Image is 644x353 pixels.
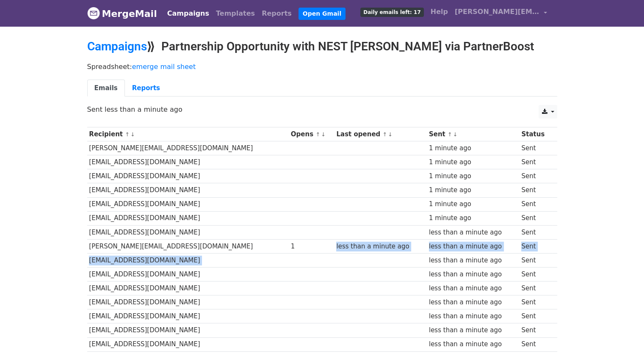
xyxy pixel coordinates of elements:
[125,80,167,97] a: Reports
[87,281,289,295] td: [EMAIL_ADDRESS][DOMAIN_NAME]
[429,143,517,153] div: 1 minute ago
[87,80,125,97] a: Emails
[602,312,644,353] div: 聊天小组件
[87,127,289,141] th: Recipient
[519,253,552,267] td: Sent
[519,141,552,155] td: Sent
[360,8,423,17] span: Daily emails left: 17
[87,62,557,71] p: Spreadsheet:
[87,225,289,239] td: [EMAIL_ADDRESS][DOMAIN_NAME]
[336,242,425,251] div: less than a minute ago
[388,131,392,138] a: ↓
[519,295,552,309] td: Sent
[427,3,451,20] a: Help
[429,228,517,237] div: less than a minute ago
[164,5,213,22] a: Campaigns
[448,131,452,138] a: ↑
[519,211,552,225] td: Sent
[87,239,289,253] td: [PERSON_NAME][EMAIL_ADDRESS][DOMAIN_NAME]
[453,131,458,138] a: ↓
[87,169,289,183] td: [EMAIL_ADDRESS][DOMAIN_NAME]
[602,312,644,353] iframe: Chat Widget
[519,197,552,211] td: Sent
[429,213,517,223] div: 1 minute ago
[519,309,552,323] td: Sent
[132,63,196,71] a: emerge mail sheet
[357,3,427,20] a: Daily emails left: 17
[87,39,147,53] a: Campaigns
[258,5,295,22] a: Reports
[125,131,130,138] a: ↑
[429,298,517,307] div: less than a minute ago
[213,5,258,22] a: Templates
[299,8,345,20] a: Open Gmail
[87,183,289,197] td: [EMAIL_ADDRESS][DOMAIN_NAME]
[519,127,552,141] th: Status
[427,127,519,141] th: Sent
[87,39,557,54] h2: ⟫ Partnership Opportunity with NEST [PERSON_NAME] via PartnerBoost
[130,131,135,138] a: ↓
[429,242,517,251] div: less than a minute ago
[291,242,332,251] div: 1
[87,309,289,323] td: [EMAIL_ADDRESS][DOMAIN_NAME]
[451,3,550,23] a: [PERSON_NAME][EMAIL_ADDRESS][PERSON_NAME][DOMAIN_NAME]
[87,268,289,281] td: [EMAIL_ADDRESS][DOMAIN_NAME]
[519,225,552,239] td: Sent
[87,323,289,337] td: [EMAIL_ADDRESS][DOMAIN_NAME]
[87,7,100,19] img: MergeMail logo
[519,239,552,253] td: Sent
[519,169,552,183] td: Sent
[429,256,517,265] div: less than a minute ago
[87,141,289,155] td: [PERSON_NAME][EMAIL_ADDRESS][DOMAIN_NAME]
[429,185,517,195] div: 1 minute ago
[289,127,334,141] th: Opens
[87,105,557,114] p: Sent less than a minute ago
[382,131,387,138] a: ↑
[429,312,517,321] div: less than a minute ago
[429,325,517,335] div: less than a minute ago
[429,171,517,181] div: 1 minute ago
[321,131,326,138] a: ↓
[429,157,517,167] div: 1 minute ago
[429,339,517,349] div: less than a minute ago
[87,5,157,22] a: MergeMail
[87,295,289,309] td: [EMAIL_ADDRESS][DOMAIN_NAME]
[519,268,552,281] td: Sent
[519,323,552,337] td: Sent
[87,337,289,351] td: [EMAIL_ADDRESS][DOMAIN_NAME]
[455,7,539,17] span: [PERSON_NAME][EMAIL_ADDRESS][PERSON_NAME][DOMAIN_NAME]
[87,197,289,211] td: [EMAIL_ADDRESS][DOMAIN_NAME]
[429,284,517,293] div: less than a minute ago
[87,211,289,225] td: [EMAIL_ADDRESS][DOMAIN_NAME]
[87,253,289,267] td: [EMAIL_ADDRESS][DOMAIN_NAME]
[334,127,427,141] th: Last opened
[519,281,552,295] td: Sent
[519,337,552,351] td: Sent
[519,183,552,197] td: Sent
[315,131,320,138] a: ↑
[429,199,517,209] div: 1 minute ago
[87,155,289,169] td: [EMAIL_ADDRESS][DOMAIN_NAME]
[519,155,552,169] td: Sent
[429,270,517,279] div: less than a minute ago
